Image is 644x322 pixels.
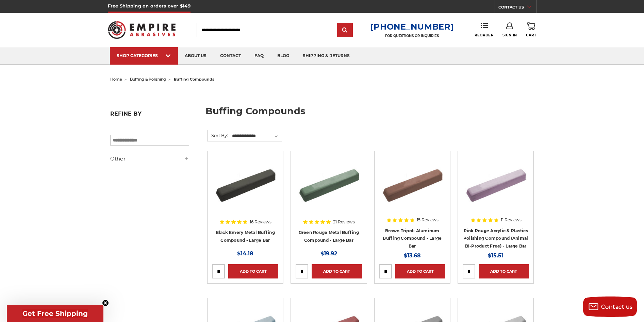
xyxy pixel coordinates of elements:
[208,130,228,140] label: Sort By:
[212,156,278,243] a: Black Stainless Steel Buffing Compound
[248,47,270,65] a: faq
[108,17,176,43] img: Empire Abrasives
[479,264,529,278] a: Add to Cart
[231,131,282,141] select: Sort By:
[502,33,517,37] span: Sign In
[296,47,357,65] a: shipping & returns
[212,156,278,210] img: Black Stainless Steel Buffing Compound
[404,252,421,259] span: $13.68
[205,106,534,121] h1: buffing compounds
[296,156,362,243] a: Green Rouge Aluminum Buffing Compound
[379,156,445,243] a: Brown Tripoli Aluminum Buffing Compound
[379,156,445,210] img: Brown Tripoli Aluminum Buffing Compound
[338,23,352,37] input: Submit
[7,305,103,322] div: Get Free ShippingClose teaser
[488,252,503,259] span: $15.51
[237,250,253,257] span: $14.18
[395,264,445,278] a: Add to Cart
[178,47,213,65] a: about us
[22,309,88,318] span: Get Free Shipping
[463,156,529,243] a: Pink Plastic Polishing Compound
[498,3,536,13] a: CONTACT US
[110,111,189,121] h5: Refine by
[370,22,454,32] a: [PHONE_NUMBER]
[475,22,493,37] a: Reorder
[312,264,362,278] a: Add to Cart
[370,34,454,38] p: FOR QUESTIONS OR INQUIRIES
[110,77,122,82] a: home
[601,304,633,310] span: Contact us
[463,156,529,210] img: Pink Plastic Polishing Compound
[110,155,189,163] h5: Other
[102,300,109,306] button: Close teaser
[270,47,296,65] a: blog
[475,33,493,37] span: Reorder
[583,296,637,317] button: Contact us
[383,228,442,249] a: Brown Tripoli Aluminum Buffing Compound - Large Bar
[213,47,248,65] a: contact
[174,77,214,82] span: buffing compounds
[526,33,536,37] span: Cart
[117,53,171,58] div: SHOP CATEGORIES
[463,228,528,249] a: Pink Rouge Acrylic & Plastics Polishing Compound (Animal Bi-Product Free) - Large Bar
[296,156,362,210] img: Green Rouge Aluminum Buffing Compound
[526,22,536,37] a: Cart
[320,250,337,257] span: $19.92
[130,77,166,82] a: buffing & polishing
[228,264,278,278] a: Add to Cart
